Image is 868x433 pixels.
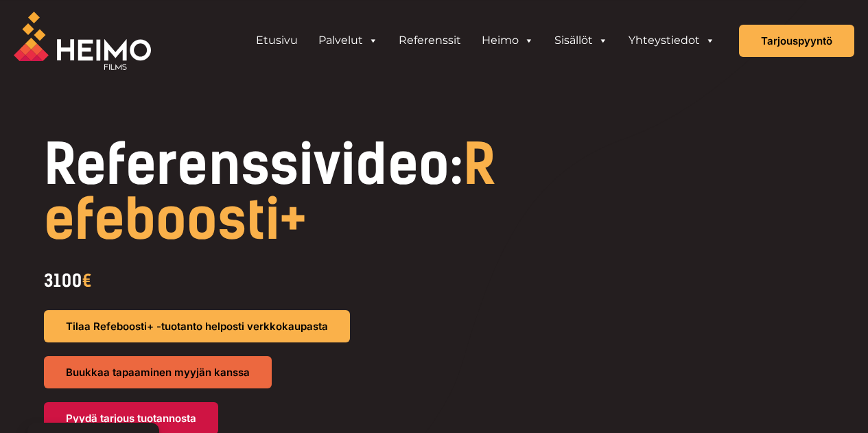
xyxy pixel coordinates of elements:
a: Tarjouspyyntö [739,25,854,57]
aside: Header Widget 1 [239,27,732,54]
span: Tilaa Refeboosti+ -tuotanto helposti verkkokaupasta [66,321,328,331]
a: Heimo [471,27,544,54]
span: Refeboosti+ [44,132,496,253]
img: Heimo Filmsin logo [14,12,151,70]
h1: Referenssivideo: [44,137,515,247]
a: Referenssit [388,27,471,54]
a: Sisällöt [544,27,618,54]
span: Pyydä tarjous tuotannosta [66,413,196,423]
span: Buukkaa tapaaminen myyjän kanssa [66,367,250,377]
a: Etusivu [246,27,308,54]
a: Buukkaa tapaaminen myyjän kanssa [44,356,272,388]
a: Palvelut [308,27,388,54]
span: € [82,270,92,291]
a: Tilaa Refeboosti+ -tuotanto helposti verkkokaupasta [44,310,350,342]
a: Yhteystiedot [618,27,725,54]
div: 3100 [44,265,515,296]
